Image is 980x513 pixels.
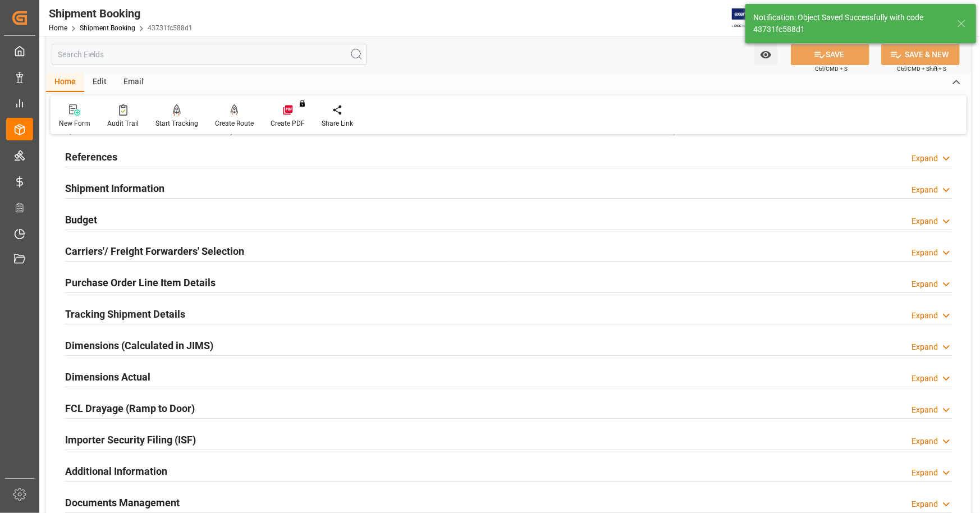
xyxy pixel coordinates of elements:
div: Notification: Object Saved Successfully with code 43731fc588d1 [753,12,946,35]
img: Exertis%20JAM%20-%20Email%20Logo.jpg_1722504956.jpg [732,8,771,28]
h2: Tracking Shipment Details [65,306,185,322]
div: Expand [912,498,938,510]
span: Ctrl/CMD + Shift + S [897,65,946,73]
button: open menu [754,44,777,65]
span: Quote [67,128,85,136]
div: Expand [912,247,938,259]
button: SAVE & NEW [881,44,960,65]
div: Expand [912,184,938,196]
div: Shipment Booking [49,5,193,22]
h2: Carriers'/ Freight Forwarders' Selection [65,244,244,259]
div: Expand [912,341,938,353]
h2: Budget [65,212,97,227]
h2: Dimensions Actual [65,369,150,384]
h2: Additional Information [65,464,167,479]
div: Audit Trail [107,118,139,129]
a: Home [49,24,67,32]
div: Expand [912,373,938,384]
h2: Documents Management [65,495,180,510]
div: Create Route [215,118,254,129]
button: SAVE [791,44,869,65]
div: Expand [912,153,938,164]
div: Start Tracking [155,118,198,129]
div: Edit [84,73,115,92]
span: Completed [658,128,692,136]
h2: Shipment Information [65,181,164,196]
h2: References [65,149,117,164]
div: Home [46,73,84,92]
input: Search Fields [52,44,367,65]
h2: Purchase Order Line Item Details [65,275,216,290]
span: Ctrl/CMD + S [815,65,848,73]
span: Ready [215,128,233,136]
a: Shipment Booking [80,24,135,32]
div: Expand [912,467,938,479]
div: Share Link [322,118,353,129]
div: Expand [912,436,938,447]
div: Expand [912,404,938,416]
div: Expand [912,278,938,290]
div: New Form [59,118,90,129]
h2: Importer Security Filing (ISF) [65,432,196,447]
h2: Dimensions (Calculated in JIMS) [65,338,213,353]
div: Expand [912,216,938,227]
div: Email [115,73,152,92]
h2: FCL Drayage (Ramp to Door) [65,401,195,416]
div: Expand [912,310,938,322]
